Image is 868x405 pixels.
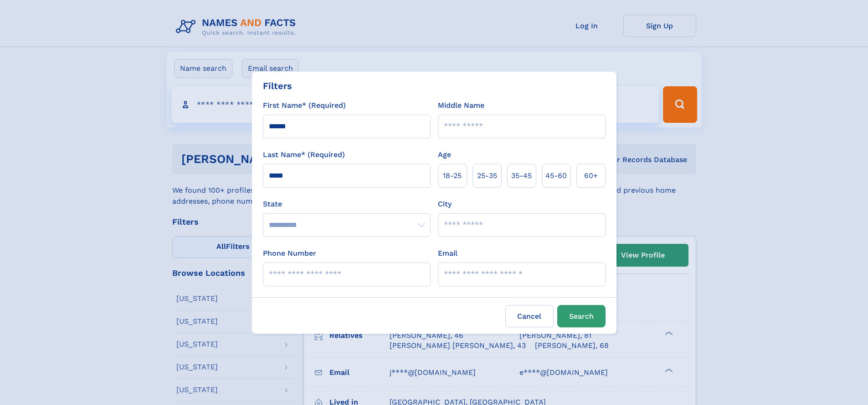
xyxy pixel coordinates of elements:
span: 45‑60 [545,170,567,181]
label: Middle Name [438,100,484,111]
span: 35‑45 [511,170,532,181]
label: Age [438,149,451,160]
label: First Name* (Required) [263,100,346,111]
label: Cancel [505,305,554,327]
label: Last Name* (Required) [263,149,345,160]
span: 25‑35 [477,170,497,181]
label: Email [438,248,457,259]
label: City [438,199,452,210]
span: 18‑25 [443,170,462,181]
label: State [263,199,431,210]
div: Filters [263,79,292,93]
span: 60+ [584,170,598,181]
button: Search [557,305,606,327]
label: Phone Number [263,248,316,259]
